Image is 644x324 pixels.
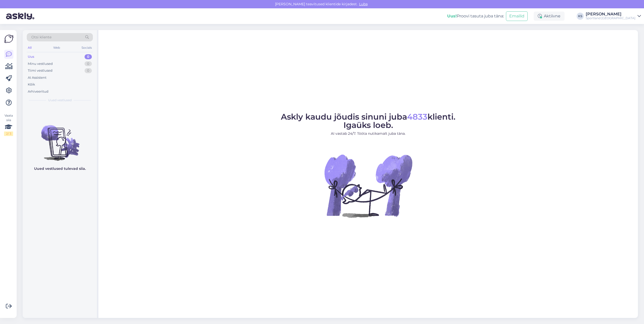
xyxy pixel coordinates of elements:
[28,54,34,59] div: Uus
[31,35,51,40] span: Otsi kliente
[323,140,414,231] img: No Chat active
[447,13,504,19] div: Proovi tasuta juba täna:
[85,54,92,59] div: 0
[447,14,457,18] b: Uus!
[52,44,61,51] div: Web
[27,44,33,51] div: All
[28,75,46,80] div: AI Assistent
[586,12,635,16] div: [PERSON_NAME]
[586,12,641,20] a: [PERSON_NAME]Sportland [GEOGRAPHIC_DATA]
[80,44,93,51] div: Socials
[577,13,584,20] div: KS
[28,82,35,87] div: Kõik
[4,34,14,44] img: Askly Logo
[281,112,455,130] span: Askly kaudu jõudis sinuni juba klienti. Igaüks loeb.
[407,112,427,122] span: 4833
[28,68,52,73] div: Tiimi vestlused
[358,2,369,6] span: Luba
[34,166,86,171] p: Uued vestlused tulevad siia.
[23,116,97,161] img: No chats
[85,68,92,73] div: 0
[534,12,565,21] div: Aktiivne
[4,113,13,136] div: Vaata siia
[28,89,48,94] div: Arhiveeritud
[506,11,528,21] button: Emailid
[85,61,92,66] div: 0
[48,98,72,102] span: Uued vestlused
[586,16,635,20] div: Sportland [GEOGRAPHIC_DATA]
[28,61,53,66] div: Minu vestlused
[281,131,455,136] p: AI vastab 24/7. Tööta nutikamalt juba täna.
[4,131,13,136] div: 2 / 3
